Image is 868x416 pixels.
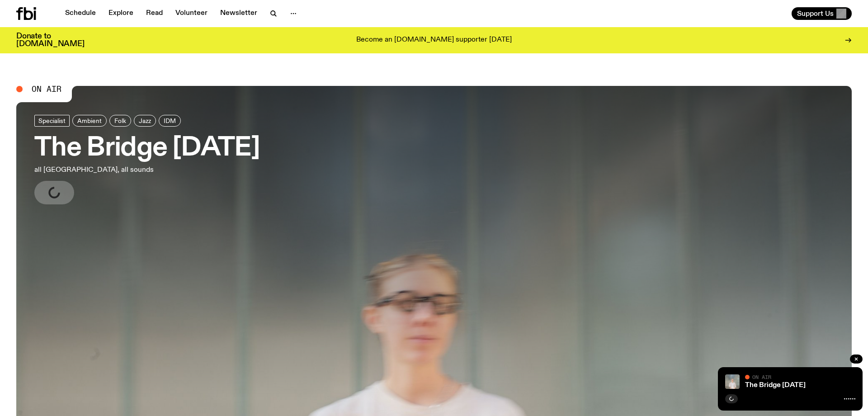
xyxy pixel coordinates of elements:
span: On Air [32,85,61,93]
a: Volunteer [170,7,213,20]
span: Folk [114,117,126,124]
span: Jazz [139,117,151,124]
img: Mara stands in front of a frosted glass wall wearing a cream coloured t-shirt and black glasses. ... [725,374,740,389]
a: Schedule [60,7,101,20]
a: The Bridge [DATE] [745,382,806,389]
a: IDM [159,115,181,127]
a: The Bridge [DATE]all [GEOGRAPHIC_DATA], all sounds [34,115,260,204]
a: Specialist [34,115,70,127]
a: Newsletter [215,7,263,20]
a: Explore [103,7,139,20]
a: Read [141,7,168,20]
p: all [GEOGRAPHIC_DATA], all sounds [34,165,260,175]
button: Support Us [792,7,852,20]
span: Support Us [797,9,834,18]
h3: Donate to [DOMAIN_NAME] [16,33,85,48]
h3: The Bridge [DATE] [34,136,260,161]
span: On Air [752,374,771,380]
span: Specialist [38,117,66,124]
p: Become an [DOMAIN_NAME] supporter [DATE] [356,36,512,44]
a: Jazz [134,115,156,127]
a: Folk [109,115,131,127]
span: IDM [164,117,176,124]
a: Ambient [72,115,107,127]
span: Ambient [77,117,102,124]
